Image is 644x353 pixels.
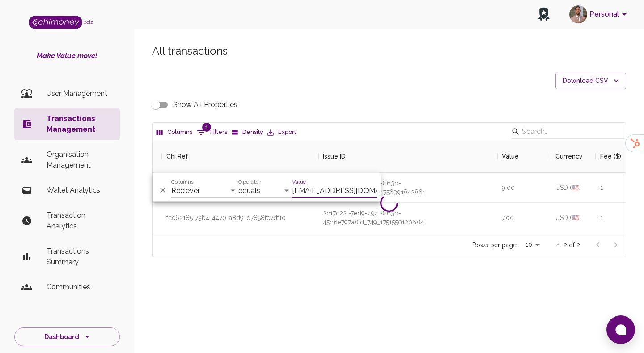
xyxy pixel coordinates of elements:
button: Dashboard [14,327,120,347]
button: Select columns [154,125,195,139]
p: Transaction Analytics [47,210,113,232]
label: Operator [238,178,261,185]
div: Issue ID [323,140,346,172]
div: 1 [596,173,640,203]
img: avatar [569,5,587,23]
input: Filter value [292,184,377,198]
span: beta [83,19,93,25]
button: Density [229,125,265,139]
div: Issue ID [318,140,497,172]
img: Logo [29,16,82,29]
h5: All transactions [152,44,626,58]
div: 10 [521,238,543,251]
p: Transactions Summary [47,246,113,267]
div: Search [511,125,624,141]
button: Delete [156,184,169,197]
div: USD (🇺🇸) [551,203,596,233]
div: Value [502,140,519,172]
button: Download CSV [555,73,626,89]
p: 1–2 of 2 [557,241,580,250]
div: 2c17c22f-7ed9-494f-863b-45d6e797a8fd_749_1751550120684 [323,209,493,227]
label: Value [292,178,306,185]
div: Username [50,140,162,172]
button: account of current user [566,3,633,26]
div: Currency [551,140,596,172]
p: Transactions Management [47,113,113,135]
div: 1 [596,203,640,233]
div: 2c17c22f-7ed9-494f-863b-45d6e797a8fd_707_1756391842861 [323,179,493,197]
div: fce62185-73b4-4470-a8d9-d7858fe7df10 [166,213,286,222]
div: Currency [555,140,583,172]
label: Columns [171,178,194,185]
span: Show All Properties [173,99,237,110]
p: Wallet Analytics [47,185,113,196]
button: Show filters [195,125,229,140]
div: Chi Ref [166,140,188,172]
input: Search… [522,125,610,139]
div: Fee ($) [600,140,621,172]
div: 9.00 [497,173,551,203]
p: Communities [47,282,113,293]
button: Open chat window [606,315,635,344]
div: Chi Ref [162,140,318,172]
div: 7.00 [497,203,551,233]
button: Export [265,125,298,139]
div: Fee ($) [596,140,640,172]
div: USD (🇺🇸) [551,173,596,203]
p: Organisation Management [47,149,113,171]
div: Value [497,140,551,172]
p: User Management [47,88,113,99]
span: 1 [202,123,211,132]
p: Rows per page: [472,241,518,250]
